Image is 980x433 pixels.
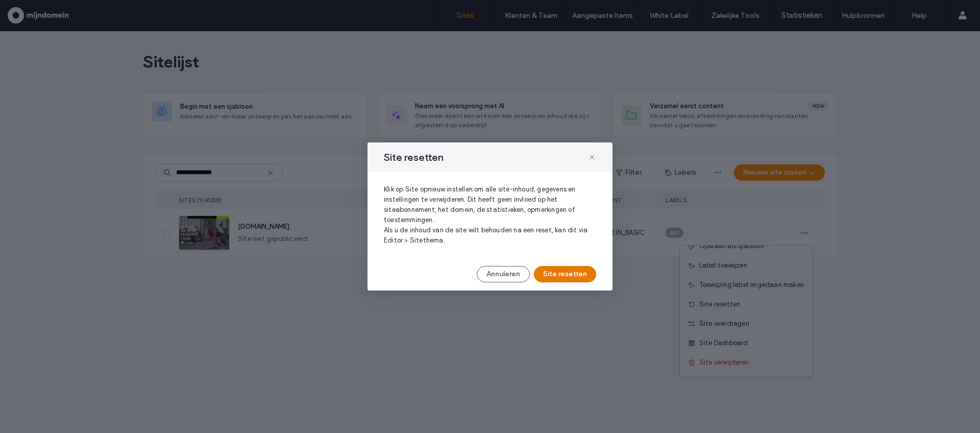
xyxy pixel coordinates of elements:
[384,225,596,246] span: Als u de inhoud van de site wilt behouden na een reset, kan dit via Editor > Sitethema.
[534,266,596,282] button: Site resetten
[23,7,44,16] span: Help
[477,266,530,282] button: Annuleren
[384,184,596,225] span: Klik op Site opnieuw instellen om alle site-inhoud, gegevens en instellingen te verwijderen. Dit ...
[384,151,444,164] span: Site resetten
